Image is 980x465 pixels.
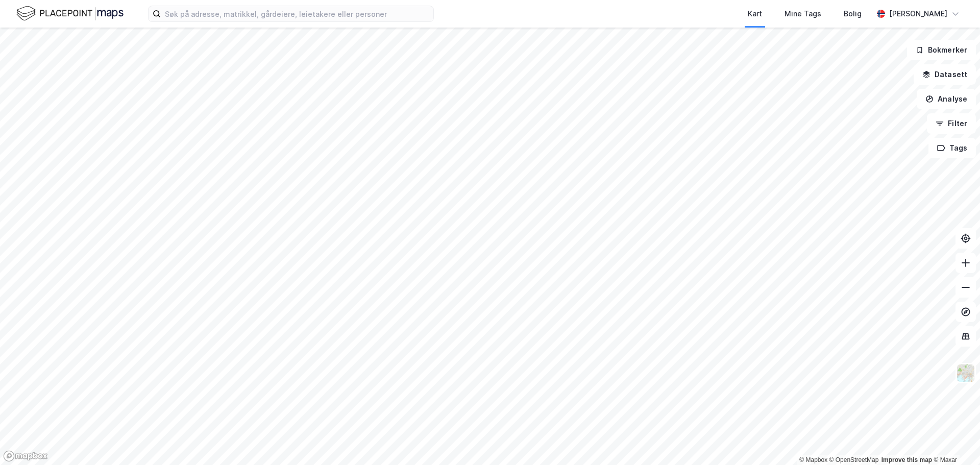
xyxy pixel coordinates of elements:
[844,8,862,20] div: Bolig
[161,6,433,21] input: Søk på adresse, matrikkel, gårdeiere, leietakere eller personer
[16,5,124,22] img: logo.f888ab2527a4732fd821a326f86c7f29.svg
[928,138,976,158] button: Tags
[927,113,976,134] button: Filter
[917,89,976,109] button: Analyse
[914,64,976,85] button: Datasett
[956,363,975,383] img: Z
[907,40,976,60] button: Bokmerker
[748,8,762,20] div: Kart
[889,8,947,20] div: [PERSON_NAME]
[3,450,48,462] a: Mapbox homepage
[799,456,827,463] a: Mapbox
[785,8,821,20] div: Mine Tags
[929,416,980,465] iframe: Chat Widget
[881,456,932,463] a: Improve this map
[829,456,879,463] a: OpenStreetMap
